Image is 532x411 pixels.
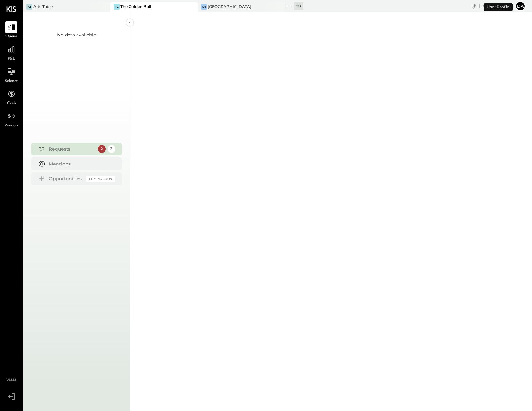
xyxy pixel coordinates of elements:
[120,4,151,9] div: The Golden Bull
[0,21,22,40] a: Queue
[479,3,514,9] div: [DATE]
[98,145,106,153] div: 2
[0,110,22,129] a: Vendors
[471,3,477,9] div: copy link
[7,101,16,106] span: Cash
[26,4,32,10] div: AT
[201,4,207,10] div: AH
[57,32,96,38] div: No data available
[49,146,95,152] div: Requests
[8,56,15,62] span: P&L
[108,145,115,153] div: 3
[5,34,17,40] span: Queue
[5,123,18,129] span: Vendors
[515,1,526,11] button: da
[208,4,251,9] div: [GEOGRAPHIC_DATA]
[294,2,303,10] div: + 0
[33,4,53,9] div: Arts Table
[114,4,120,10] div: TG
[484,3,513,11] div: User Profile
[5,78,18,84] span: Balance
[49,161,112,167] div: Mentions
[0,43,22,62] a: P&L
[86,176,115,182] div: Coming Soon
[49,175,83,182] div: Opportunities
[0,65,22,84] a: Balance
[0,88,22,106] a: Cash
